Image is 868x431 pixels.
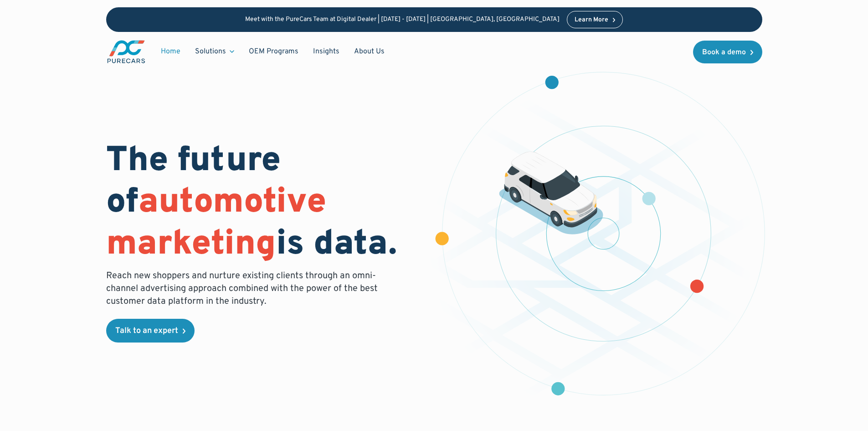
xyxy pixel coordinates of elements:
a: Home [154,43,188,60]
h1: The future of is data. [106,141,423,266]
div: Learn More [575,17,608,23]
div: Talk to an expert [115,327,178,335]
div: Solutions [195,47,226,57]
span: automotive marketing [106,181,326,266]
img: illustration of a vehicle [499,151,604,234]
a: OEM Programs [241,43,306,60]
a: Insights [306,43,347,60]
div: Solutions [188,43,241,60]
a: main [106,39,146,64]
div: Book a demo [702,49,746,56]
a: Book a demo [693,41,762,63]
p: Meet with the PureCars Team at Digital Dealer | [DATE] - [DATE] | [GEOGRAPHIC_DATA], [GEOGRAPHIC_... [245,16,560,24]
p: Reach new shoppers and nurture existing clients through an omni-channel advertising approach comb... [106,270,383,308]
a: Learn More [567,11,623,28]
a: About Us [347,43,392,60]
a: Talk to an expert [106,319,195,343]
img: purecars logo [106,39,146,64]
